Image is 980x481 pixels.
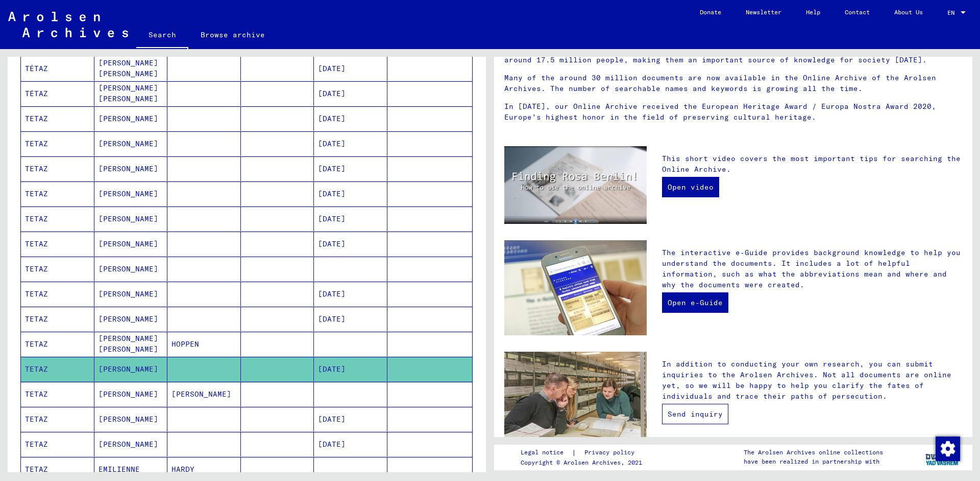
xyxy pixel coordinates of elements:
[314,232,387,256] mat-cell: [DATE]
[94,81,168,106] mat-cell: [PERSON_NAME] [PERSON_NAME]
[94,56,168,81] mat-cell: [PERSON_NAME] [PERSON_NAME]
[662,404,728,424] a: Send inquiry
[504,240,647,335] img: eguide.jpg
[188,22,277,47] a: Browse archive
[136,22,188,49] a: Search
[21,207,94,231] mat-cell: TETAZ
[167,382,241,406] mat-cell: [PERSON_NAME]
[314,357,387,381] mat-cell: [DATE]
[314,131,387,156] mat-cell: [DATE]
[504,73,962,94] p: Many of the around 30 million documents are now available in the Online Archive of the Arolsen Ar...
[504,352,647,447] img: inquiries.jpg
[576,447,647,458] a: Privacy policy
[94,207,168,231] mat-cell: [PERSON_NAME]
[936,437,960,461] img: Change consent
[314,432,387,456] mat-cell: [DATE]
[947,9,959,16] span: EN
[21,307,94,331] mat-cell: TETAZ
[21,181,94,206] mat-cell: TETAZ
[21,407,94,431] mat-cell: TETAZ
[21,432,94,456] mat-cell: TETAZ
[314,282,387,306] mat-cell: [DATE]
[94,382,168,406] mat-cell: [PERSON_NAME]
[744,448,883,457] p: The Arolsen Archives online collections
[744,457,883,466] p: have been realized in partnership with
[94,432,168,456] mat-cell: [PERSON_NAME]
[662,153,962,175] p: This short video covers the most important tips for searching the Online Archive.
[94,282,168,306] mat-cell: [PERSON_NAME]
[94,307,168,331] mat-cell: [PERSON_NAME]
[504,101,962,123] p: In [DATE], our Online Archive received the European Heritage Award / Europa Nostra Award 2020, Eu...
[662,247,962,290] p: The interactive e-Guide provides background knowledge to help you understand the documents. It in...
[21,56,94,81] mat-cell: TÉTAZ
[314,407,387,431] mat-cell: [DATE]
[94,407,168,431] mat-cell: [PERSON_NAME]
[8,12,128,37] img: Arolsen_neg.svg
[21,156,94,181] mat-cell: TETAZ
[94,257,168,281] mat-cell: [PERSON_NAME]
[94,181,168,206] mat-cell: [PERSON_NAME]
[314,181,387,206] mat-cell: [DATE]
[21,257,94,281] mat-cell: TETAZ
[504,146,647,224] img: video.jpg
[167,332,241,356] mat-cell: HOPPEN
[21,81,94,106] mat-cell: TÉTAZ
[21,332,94,356] mat-cell: TETAZ
[21,106,94,131] mat-cell: TETAZ
[21,282,94,306] mat-cell: TETAZ
[94,106,168,131] mat-cell: [PERSON_NAME]
[521,447,647,458] div: |
[21,382,94,406] mat-cell: TETAZ
[314,156,387,181] mat-cell: [DATE]
[662,359,962,402] p: In addition to conducting your own research, you can submit inquiries to the Arolsen Archives. No...
[314,106,387,131] mat-cell: [DATE]
[314,307,387,331] mat-cell: [DATE]
[21,232,94,256] mat-cell: TETAZ
[521,458,647,467] p: Copyright © Arolsen Archives, 2021
[662,177,719,197] a: Open video
[314,81,387,106] mat-cell: [DATE]
[94,357,168,381] mat-cell: [PERSON_NAME]
[521,447,572,458] a: Legal notice
[94,232,168,256] mat-cell: [PERSON_NAME]
[21,131,94,156] mat-cell: TETAZ
[314,56,387,81] mat-cell: [DATE]
[314,207,387,231] mat-cell: [DATE]
[94,131,168,156] mat-cell: [PERSON_NAME]
[21,357,94,381] mat-cell: TETAZ
[662,292,728,313] a: Open e-Guide
[923,444,962,470] img: yv_logo.png
[94,332,168,356] mat-cell: [PERSON_NAME] [PERSON_NAME]
[94,156,168,181] mat-cell: [PERSON_NAME]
